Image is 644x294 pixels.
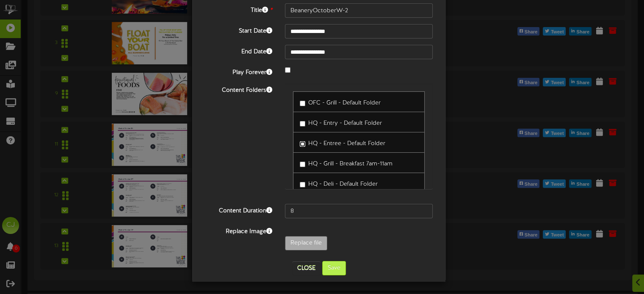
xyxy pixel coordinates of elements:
input: 15 [285,204,433,218]
label: Replace Image [199,225,279,236]
input: HQ - Entry - Default Folder [300,121,305,126]
label: Start Date [199,24,279,36]
input: OFC - Grill - Default Folder [300,101,305,106]
span: HQ - Entree - Default Folder [308,140,385,147]
label: Title [199,3,279,15]
label: End Date [199,45,279,56]
span: OFC - Grill - Default Folder [308,100,381,106]
span: HQ - Deli - Default Folder [308,181,378,187]
input: HQ - Grill - Breakfast 7am-11am [300,162,305,167]
input: HQ - Entree - Default Folder [300,141,305,147]
button: Save [322,261,346,275]
label: Content Folders [199,83,279,95]
input: HQ - Deli - Default Folder [300,182,305,187]
label: Content Duration [199,204,279,215]
span: HQ - Grill - Breakfast 7am-11am [308,161,392,167]
span: HQ - Entry - Default Folder [308,120,382,126]
label: Play Forever [199,66,279,77]
input: Title [285,3,433,18]
button: Close [292,261,321,275]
